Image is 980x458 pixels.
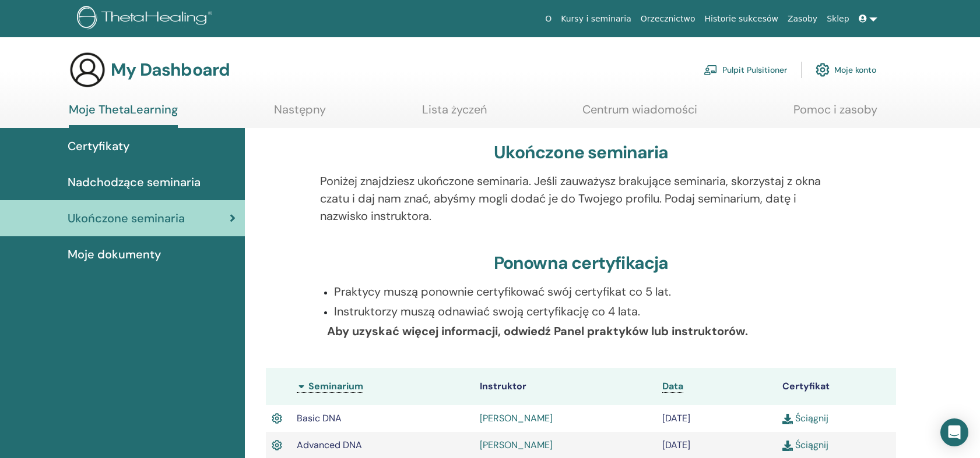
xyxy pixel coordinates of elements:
[69,51,106,88] img: generic-user-icon.jpg
[783,8,822,30] a: Zasoby
[782,412,828,424] a: Ściągnij
[272,438,282,453] img: Active Certificate
[297,412,342,424] span: Basic DNA
[69,102,178,128] a: Moje ThetaLearning
[68,137,129,155] span: Certyfikaty
[422,102,487,125] a: Lista życzeń
[334,283,842,300] p: Praktycy muszą ponownie certyfikować swój certyfikat co 5 lat.
[704,57,787,83] a: Pulpit Pulsitioner
[636,8,700,30] a: Orzecznictwo
[782,439,828,451] a: Ściągnij
[334,303,842,320] p: Instruktorzy muszą odnawiać swoją certyfikację co 4 lata.
[782,441,793,451] img: download.svg
[77,6,216,32] img: logo.png
[494,142,668,163] h3: Ukończone seminaria
[816,60,830,80] img: cog.svg
[540,8,556,30] a: O
[662,380,683,392] span: Data
[494,253,669,274] h3: Ponowna certyfikacja
[940,418,968,446] div: Open Intercom Messenger
[704,65,718,75] img: chalkboard-teacher.svg
[662,380,683,393] a: Data
[777,368,896,405] th: Certyfikat
[480,412,553,424] a: [PERSON_NAME]
[274,102,326,125] a: Następny
[822,8,853,30] a: Sklep
[793,102,877,125] a: Pomoc i zasoby
[68,246,161,263] span: Moje dokumenty
[111,59,230,80] h3: My Dashboard
[327,324,748,339] b: Aby uzyskać więcej informacji, odwiedź Panel praktyków lub instruktorów.
[480,439,553,451] a: [PERSON_NAME]
[816,57,876,83] a: Moje konto
[556,8,636,30] a: Kursy i seminaria
[320,172,842,225] p: Poniżej znajdziesz ukończone seminaria. Jeśli zauważysz brakujące seminaria, skorzystaj z okna cz...
[474,368,656,405] th: Instruktor
[272,411,282,426] img: Active Certificate
[297,439,362,451] span: Advanced DNA
[68,173,201,191] span: Nadchodzące seminaria
[582,102,697,125] a: Centrum wiadomości
[700,8,783,30] a: Historie sukcesów
[656,405,776,432] td: [DATE]
[782,414,793,424] img: download.svg
[68,210,185,227] span: Ukończone seminaria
